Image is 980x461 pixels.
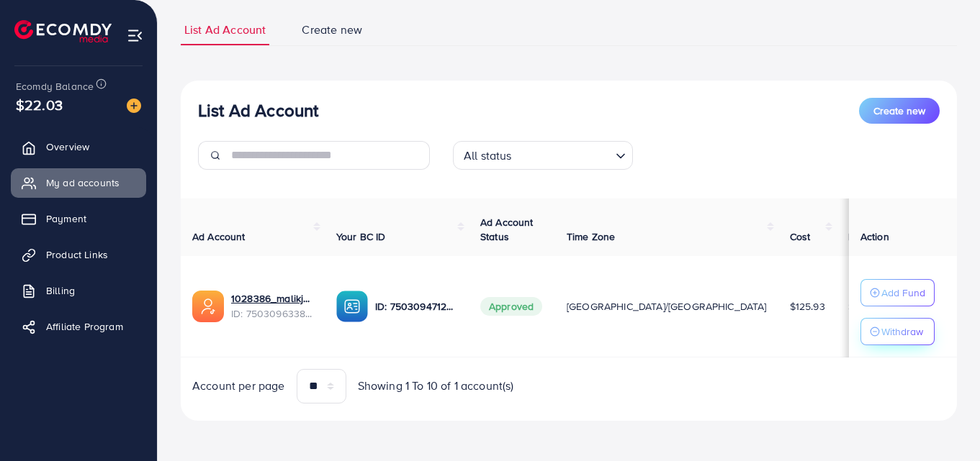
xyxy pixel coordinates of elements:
img: logo [14,20,112,42]
span: Time Zone [567,229,615,244]
a: 1028386_malikjaffir_1746950844524 [231,291,313,306]
span: [GEOGRAPHIC_DATA]/[GEOGRAPHIC_DATA] [567,299,767,314]
span: Account per page [192,378,285,394]
span: Payment [46,211,86,226]
a: Product Links [11,240,146,269]
span: All status [461,145,515,166]
span: Overview [46,140,89,154]
iframe: Chat [919,396,969,450]
p: ID: 7503094712258248722 [375,298,457,315]
button: Add Fund [860,279,935,306]
span: Product Links [46,247,108,262]
span: $22.03 [16,94,63,115]
span: Action [860,229,889,244]
h3: List Ad Account [198,100,318,121]
span: Ecomdy Balance [16,79,94,93]
span: Create new [873,104,925,118]
span: ID: 7503096338784256008 [231,306,313,321]
img: image [127,99,141,113]
span: Cost [790,229,811,244]
span: List Ad Account [184,22,266,38]
p: Add Fund [881,284,925,301]
input: Search for option [516,142,610,166]
span: Ad Account Status [480,215,534,244]
span: Showing 1 To 10 of 1 account(s) [358,378,514,394]
span: Ad Account [192,229,246,244]
button: Create new [859,98,940,124]
button: Withdraw [860,318,935,345]
span: Your BC ID [336,229,386,244]
a: Payment [11,204,146,233]
div: Search for option [453,141,633,170]
span: Billing [46,283,75,298]
img: ic-ads-acc.e4c84228.svg [192,291,224,322]
span: Create new [302,22,362,38]
span: Affiliate Program [46,319,123,334]
span: $125.93 [790,299,825,314]
a: Overview [11,132,146,161]
span: Approved [480,297,542,316]
p: Withdraw [881,323,923,340]
a: My ad accounts [11,168,146,197]
img: menu [127,27,143,44]
a: Billing [11,276,146,305]
a: Affiliate Program [11,312,146,341]
div: <span class='underline'>1028386_malikjaffir_1746950844524</span></br>7503096338784256008 [231,291,313,321]
img: ic-ba-acc.ded83a64.svg [336,291,368,322]
span: My ad accounts [46,175,120,190]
